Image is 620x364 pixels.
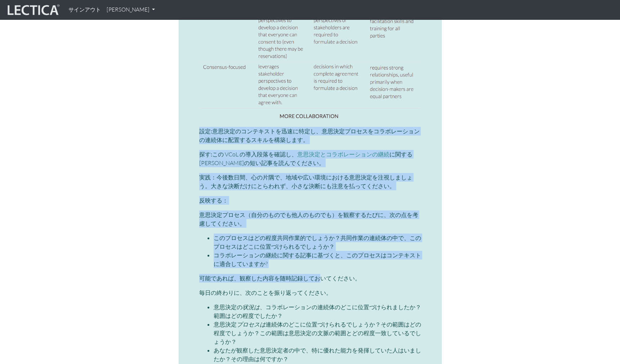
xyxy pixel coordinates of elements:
[199,128,212,134] font: 設定:
[199,289,332,296] font: 毎日の終わりに、次のことを振り返ってください。
[237,321,266,328] font: プロセスは
[214,303,421,319] font: 、コラボレーションの連続体のどこに位置づけられましたか？範囲はどの程度でしたか？
[107,6,150,13] font: [PERSON_NAME]
[214,347,421,363] font: あなたが観察した意思決定者の中で、特に優れた能力を発揮していた人はいましたか？その理由は何ですか？
[199,151,212,157] font: 探す:
[214,252,421,267] font: コラボレーションの継続に関する記事に基づくと、このプロセスはコンテキストに適合していますか?
[104,3,158,17] a: [PERSON_NAME]
[199,275,361,282] font: 可能であれば、観察した内容を随時記録しておいてください。
[199,174,217,181] font: 実践：
[66,3,104,17] a: サインアウト
[214,321,421,345] font: 連続体のどこに位置づけられるでしょうか？その範囲はどの程度でしょうか？この範囲は意思決定の文脈の範囲とどの程度一致しているでしょうか？
[199,174,412,190] font: 今後数日間、心の片隅で、地域や広い環境における意思決定を注視しましょう。大きな決断だけにとらわれず、小さな決断にも注意を払ってください。
[68,6,101,13] font: サインアウト
[199,211,418,227] font: 意思決定プロセス（自分のものでも他人のものでも）を観察するたびに、次の点を考慮してください。
[6,3,60,17] img: レクティカライブ
[214,303,242,311] font: 意思決定の
[214,321,237,328] font: 意思決定
[212,151,297,158] font: この VCoL の導入段落を確認し、
[199,128,420,143] font: 意思決定のコンテキストを迅速に特定し、意思決定プロセスをコラボレーションの連続体に配置するスキルを構築します。
[297,151,389,157] a: 意思決定とコラボレーションの継続
[199,197,228,204] font: 反映する：
[242,303,260,311] font: 状況は
[214,234,421,250] font: このプロセスはどの程度共同作業的でしょうか？共同作業の連続体の中で、このプロセスはどこに位置づけられるでしょうか？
